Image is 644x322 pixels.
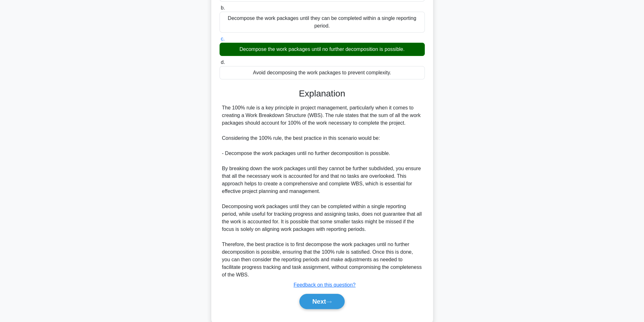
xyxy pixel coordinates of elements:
span: c. [221,36,225,41]
button: Next [299,294,345,309]
div: The 100% rule is a key principle in project management, particularly when it comes to creating a ... [222,104,422,279]
span: b. [221,5,225,10]
a: Feedback on this question? [294,282,356,288]
span: d. [221,59,225,65]
div: Decompose the work packages until no further decomposition is possible. [220,43,425,56]
h3: Explanation [223,88,421,99]
div: Decompose the work packages until they can be completed within a single reporting period. [220,12,425,33]
div: Avoid decomposing the work packages to prevent complexity. [220,66,425,79]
